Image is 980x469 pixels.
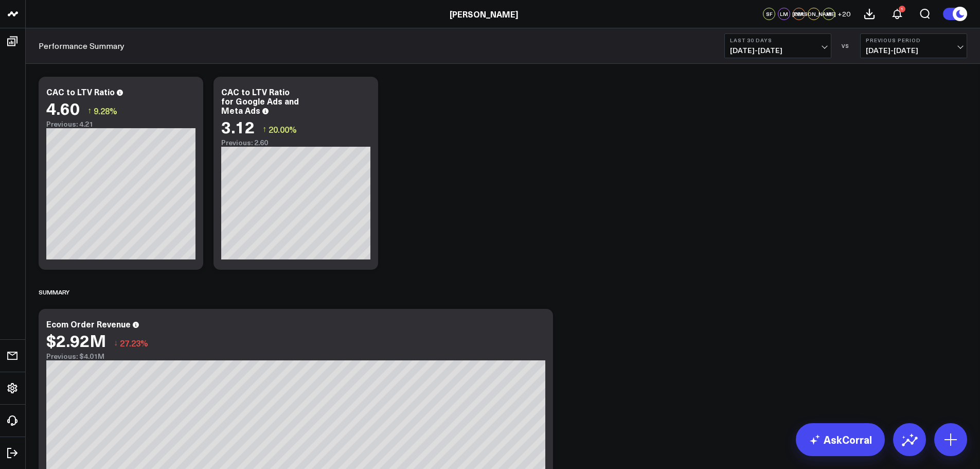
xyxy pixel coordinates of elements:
div: 1 [899,6,905,12]
div: Ecom Order Revenue [46,318,131,329]
div: Previous: 4.21 [46,120,195,128]
div: JB [823,8,835,20]
button: +20 [838,8,850,20]
button: Last 30 Days[DATE]-[DATE] [724,33,831,58]
span: [DATE] - [DATE] [866,46,961,55]
span: 27.23% [120,337,148,349]
div: [PERSON_NAME] [808,8,820,20]
span: ↑ [262,123,266,136]
span: ↑ [87,104,92,117]
button: Previous Period[DATE]-[DATE] [860,33,967,58]
div: $2.92M [46,331,106,350]
b: Last 30 Days [730,37,826,43]
div: DM [793,8,805,20]
div: VS [836,43,855,49]
a: AskCorral [796,423,885,456]
div: CAC to LTV Ratio [46,86,115,97]
div: 4.60 [46,99,80,117]
div: Previous: $4.01M [46,352,545,360]
div: CAC to LTV Ratio for Google Ads and Meta Ads [221,86,299,116]
div: SF [763,8,775,20]
div: Summary [39,280,69,304]
div: Previous: 2.60 [221,138,370,147]
span: + 20 [838,10,850,18]
span: 20.00% [269,124,297,135]
div: 3.12 [221,117,255,136]
span: [DATE] - [DATE] [730,46,826,55]
span: 9.28% [94,105,117,116]
span: ↓ [114,336,118,350]
b: Previous Period [866,37,961,43]
div: LM [778,8,790,20]
a: Performance Summary [39,40,124,51]
a: [PERSON_NAME] [450,8,518,20]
